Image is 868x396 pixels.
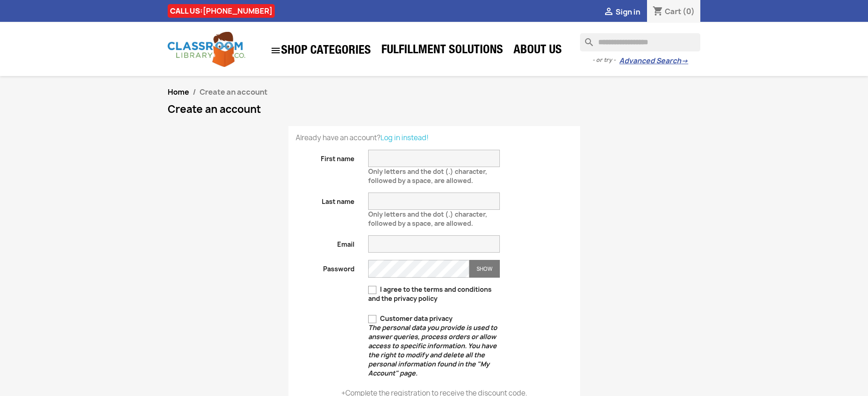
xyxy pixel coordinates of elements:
img: Classroom Library Company [168,32,245,67]
span: (0) [683,6,695,16]
a:  Sign in [603,7,640,17]
h1: Create an account [168,104,701,115]
i:  [270,45,281,56]
i: search [580,33,591,44]
i: shopping_cart [652,6,663,17]
a: Advanced Search→ [619,56,688,66]
a: About Us [509,42,566,60]
span: → [681,56,688,66]
input: Search [580,33,700,51]
label: I agree to the terms and conditions and the privacy policy [368,285,500,303]
span: - or try - [592,56,619,65]
span: Create an account [200,87,267,97]
i:  [603,7,614,18]
button: Show [469,260,500,278]
em: The personal data you provide is used to answer queries, process orders or allow access to specif... [368,323,497,377]
p: Already have an account? [296,133,573,142]
label: Last name [289,193,362,206]
label: Password [289,260,362,274]
label: Customer data privacy [368,314,500,378]
input: Password input [368,260,469,278]
a: Fulfillment Solutions [377,42,508,60]
a: SHOP CATEGORIES [266,41,375,61]
a: Log in instead! [380,133,429,142]
span: Only letters and the dot (.) character, followed by a space, are allowed. [368,163,487,185]
a: Home [168,87,189,97]
a: [PHONE_NUMBER] [203,6,272,16]
span: Cart [665,6,681,16]
div: CALL US: [168,4,275,18]
label: First name [289,150,362,163]
span: Sign in [616,7,640,17]
label: Email [289,235,362,249]
span: Only letters and the dot (.) character, followed by a space, are allowed. [368,206,487,228]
